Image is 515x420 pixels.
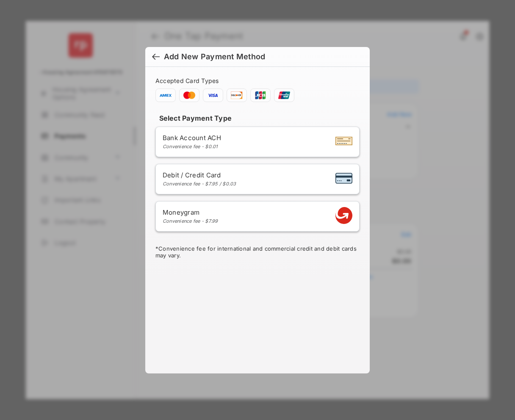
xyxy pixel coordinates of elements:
[155,114,360,122] h4: Select Payment Type
[163,134,221,142] span: Bank Account ACH
[155,77,222,84] span: Accepted Card Types
[163,144,221,149] div: Convenience fee - $0.01
[155,245,360,260] div: * Convenience fee for international and commercial credit and debit cards may vary.
[163,181,236,187] div: Convenience fee - $7.95 / $0.03
[163,218,218,224] div: Convenience fee - $7.99
[163,171,236,179] span: Debit / Credit Card
[163,208,218,216] span: Moneygram
[164,52,265,61] div: Add New Payment Method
